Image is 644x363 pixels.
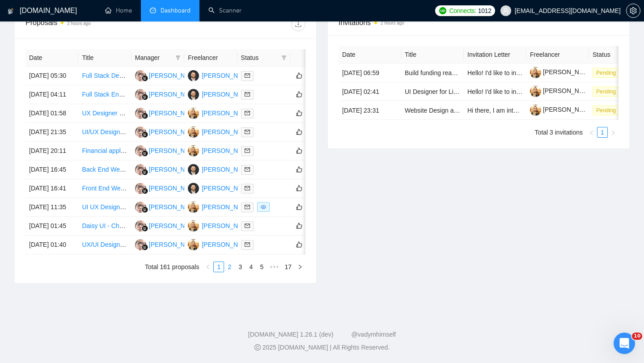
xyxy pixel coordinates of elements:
a: 1 [597,127,607,137]
td: UX Designer Needed for AI Project [78,104,131,123]
a: HH[PERSON_NAME] [135,128,200,135]
img: gigradar-bm.png [142,207,148,213]
div: [PERSON_NAME] [202,146,253,156]
a: Daisy UI - Chatbot UX expert for Progressive web app [82,222,232,229]
li: Total 3 invitations [535,127,583,138]
img: gigradar-bm.png [142,113,148,119]
button: like [294,127,305,137]
button: like [294,183,305,194]
img: VP [188,220,199,232]
span: filter [281,55,287,60]
span: mail [245,223,250,228]
span: ••• [267,262,281,272]
td: [DATE] 01:40 [25,236,78,254]
td: [DATE] 20:11 [25,142,78,160]
img: OP [188,183,199,194]
li: Next Page [295,262,305,272]
a: 4 [246,262,256,272]
img: OP [188,70,199,81]
th: Date [25,49,78,67]
span: setting [627,7,640,14]
div: [PERSON_NAME] [149,89,200,99]
a: setting [626,7,640,14]
a: 5 [257,262,267,272]
button: like [294,89,305,100]
button: like [294,202,305,212]
span: mail [245,167,250,172]
span: like [296,147,302,154]
li: Total 161 proposals [145,262,199,272]
img: HH [135,239,146,250]
img: gigradar-bm.png [142,225,148,232]
li: 1 [597,127,608,138]
div: [PERSON_NAME] [149,183,200,193]
span: like [296,185,302,192]
span: Pending [593,87,619,97]
div: [PERSON_NAME] [202,202,253,212]
time: 2 hours ago [381,21,404,25]
a: Pending [593,69,623,76]
span: mail [245,186,250,191]
a: [PERSON_NAME] [530,106,594,113]
iframe: Intercom live chat [614,333,635,354]
a: UI UX Designer for DashboarD [82,203,168,211]
li: Next Page [608,127,619,138]
img: HH [135,202,146,213]
a: OP[PERSON_NAME] [188,165,253,173]
div: [PERSON_NAME] [202,127,253,137]
div: [PERSON_NAME] [202,89,253,99]
th: Manager [131,49,184,67]
img: gigradar-bm.png [142,169,148,175]
a: 1 [214,262,224,272]
a: HH[PERSON_NAME] [135,109,200,116]
a: HH[PERSON_NAME] [135,147,200,154]
a: HH[PERSON_NAME] [135,90,200,97]
th: Title [401,46,464,63]
span: Pending [593,106,619,115]
span: filter [174,51,182,64]
li: 1 [213,262,224,272]
button: right [295,262,305,272]
a: Website Design and Development [405,107,499,114]
a: UX/UI Designer Needed for Healthcare Compliance Application [82,241,257,248]
span: filter [280,51,288,64]
td: UI/UX Designer Needed for iOS Fitness App in Figma [78,123,131,142]
span: mail [245,242,250,247]
td: Build funding ready Figma prototype -UX/UI Mapped [401,63,464,82]
span: mail [245,73,250,78]
span: like [296,128,302,135]
a: Build funding ready Figma prototype -UX/UI Mapped [405,69,550,76]
span: like [296,203,302,211]
span: Connects: [449,6,476,16]
span: like [296,72,302,79]
li: 4 [246,262,256,272]
li: 5 [256,262,267,272]
td: Financial application site design - initial mockups of 3 screens [78,142,131,160]
li: Previous Page [586,127,597,138]
a: HH[PERSON_NAME] [135,72,200,79]
td: [DATE] 04:11 [25,85,78,104]
td: [DATE] 01:58 [25,104,78,123]
img: VP [188,108,199,119]
img: VP [188,239,199,250]
span: left [589,130,594,135]
a: [DOMAIN_NAME] 1.26.1 (dev) [248,331,334,338]
th: Date [339,46,401,63]
a: Back End Web Developer [82,166,153,173]
a: HH[PERSON_NAME] [135,165,200,173]
a: 17 [282,262,294,272]
a: VP[PERSON_NAME] [188,147,253,154]
time: 2 hours ago [67,21,91,26]
th: Invitation Letter [464,46,526,63]
span: Dashboard [161,7,191,14]
a: UI Designer for Light UI Cleanup [405,88,495,95]
img: HH [135,70,146,81]
img: HH [135,183,146,194]
td: [DATE] 06:59 [339,63,401,82]
button: like [294,145,305,156]
a: 3 [235,262,245,272]
img: OP [188,89,199,100]
div: [PERSON_NAME] [202,240,253,249]
img: gigradar-bm.png [142,75,148,81]
button: right [608,127,619,138]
